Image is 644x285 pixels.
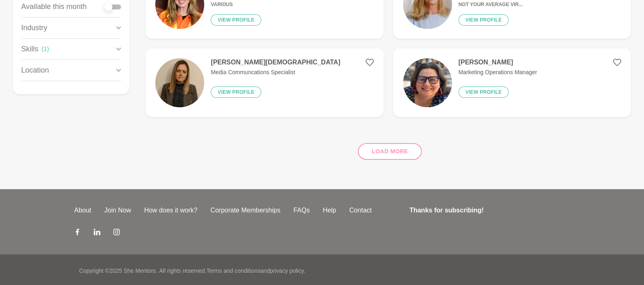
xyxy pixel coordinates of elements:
button: View profile [211,86,261,98]
a: privacy policy [270,267,304,274]
a: LinkedIn [94,228,100,238]
h4: Thanks for subscribing! [410,205,565,215]
a: Terms and conditions [206,267,260,274]
button: View profile [459,14,509,26]
p: Location [21,65,49,76]
a: Contact [343,205,378,215]
div: ( 1 ) [42,44,49,54]
a: [PERSON_NAME]Marketing Operations ManagerView profile [393,49,631,117]
a: Join Now [98,205,138,215]
a: Help [316,205,343,215]
p: Copyright © 2025 She Mentors . [79,267,157,275]
p: Industry [21,22,47,33]
img: 1da1c64a172c8c52f294841c71011d56f296a5df-1470x1448.jpg [403,58,452,107]
img: 523b430585f4bfa20593dcc30ed857ebd7cb188a-800x800.jpg [155,58,204,107]
a: FAQs [287,205,316,215]
a: About [68,205,98,215]
p: Media Communcations Specialist [211,68,340,77]
h4: [PERSON_NAME] [459,58,537,66]
p: All rights reserved. and . [159,267,305,275]
button: View profile [211,14,261,26]
p: Marketing Operations Manager [459,68,537,77]
h4: [PERSON_NAME][DEMOGRAPHIC_DATA] [211,58,340,66]
h6: Various [211,2,338,8]
h6: Not Your Average Vir... [459,2,523,8]
a: Facebook [74,228,81,238]
a: [PERSON_NAME][DEMOGRAPHIC_DATA]Media Communcations SpecialistView profile [146,49,383,117]
a: Instagram [113,228,120,238]
a: How does it work? [138,205,204,215]
p: Skills [21,44,38,55]
button: View profile [459,86,509,98]
a: Corporate Memberships [204,205,287,215]
p: Available this month [21,1,87,12]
